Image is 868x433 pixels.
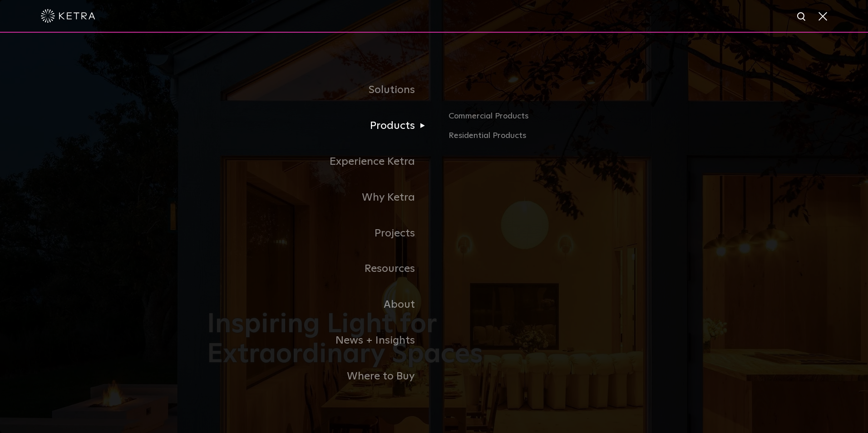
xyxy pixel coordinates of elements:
a: Where to Buy [207,359,434,394]
img: search icon [796,11,808,23]
img: ketra-logo-2019-white [41,9,95,23]
a: Commercial Products [449,109,661,129]
a: News + Insights [207,323,434,359]
a: Residential Products [449,129,661,143]
a: Projects [207,216,434,251]
a: Solutions [207,72,434,108]
a: Resources [207,251,434,287]
div: Navigation Menu [207,72,661,394]
a: Experience Ketra [207,144,434,180]
a: About [207,287,434,323]
a: Why Ketra [207,180,434,216]
a: Products [207,108,434,144]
